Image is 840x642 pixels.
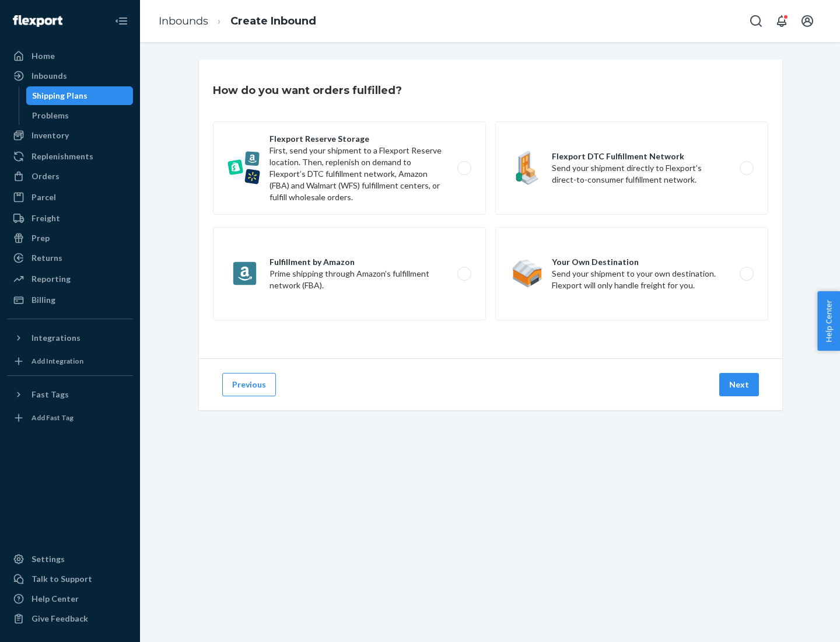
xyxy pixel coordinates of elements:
div: Prep [32,232,50,244]
button: Open notifications [770,9,793,33]
a: Orders [7,167,133,186]
ol: breadcrumbs [149,4,325,39]
a: Replenishments [7,147,133,166]
div: Add Integration [32,356,83,366]
a: Add Fast Tag [7,409,133,427]
div: Help Center [32,593,79,605]
div: Orders [32,170,60,182]
a: Help Center [7,589,133,608]
div: Parcel [32,191,56,203]
button: Open Search Box [744,9,768,33]
a: Reporting [7,270,133,288]
div: Shipping Plans [32,90,87,102]
a: Billing [7,291,133,309]
a: Problems [26,106,134,125]
a: Shipping Plans [26,86,134,105]
button: Integrations [7,329,133,347]
div: Freight [32,212,60,224]
div: Give Feedback [32,613,88,624]
a: Talk to Support [7,570,133,588]
a: Create Inbound [230,15,316,27]
div: Inbounds [32,70,67,82]
h3: How do you want orders fulfilled? [213,83,402,98]
a: Parcel [7,188,133,207]
button: Give Feedback [7,609,133,628]
div: Talk to Support [32,573,92,585]
div: Fast Tags [32,389,69,400]
div: Settings [32,553,65,565]
button: Open account menu [796,9,819,33]
a: Returns [7,249,133,267]
div: Replenishments [32,151,93,162]
div: Integrations [32,332,80,344]
button: Help Center [817,291,840,351]
div: Add Fast Tag [32,413,73,423]
a: Home [7,47,133,65]
div: Inventory [32,130,69,141]
div: Home [32,50,55,62]
div: Billing [32,294,55,306]
a: Inventory [7,126,133,145]
a: Freight [7,209,133,228]
button: Previous [222,373,276,396]
button: Close Navigation [110,9,133,33]
button: Next [719,373,759,396]
img: Flexport logo [13,15,62,27]
a: Add Integration [7,352,133,371]
a: Inbounds [159,15,208,27]
button: Fast Tags [7,385,133,404]
a: Inbounds [7,67,133,85]
a: Settings [7,550,133,568]
div: Reporting [32,273,71,285]
div: Problems [32,110,69,121]
a: Prep [7,229,133,247]
div: Returns [32,252,62,264]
